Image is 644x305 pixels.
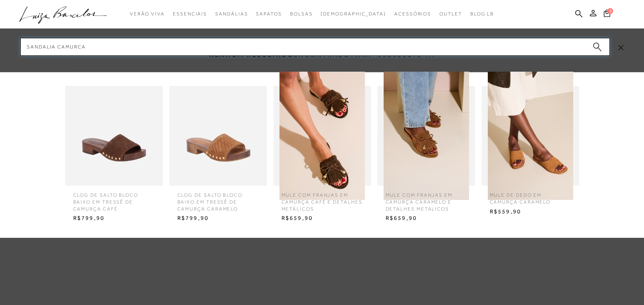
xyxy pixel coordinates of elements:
[67,186,161,212] span: CLOG DE SALTO BLOCO BAIXO EM TRESSÊ DE CAMURÇA CAFÉ
[215,11,248,17] span: Sandálias
[273,72,371,200] img: MULE COM FRANJAS EM CAMURÇA CAFÉ E DETALHES METÁLICOS
[173,11,207,17] span: Essenciais
[171,186,265,212] span: CLOG DE SALTO BLOCO BAIXO EM TRESSÊ DE CAMURÇA CARAMELO
[173,7,207,22] a: categoryNavScreenReaderText
[290,7,313,22] a: categoryNavScreenReaderText
[167,86,269,224] a: CLOG DE SALTO BLOCO BAIXO EM TRESSÊ DE CAMURÇA CARAMELO CLOG DE SALTO BLOCO BAIXO EM TRESSÊ DE CA...
[470,11,494,17] span: BLOG LB
[480,86,581,217] a: MULE DE DEDO EM CAMURÇA CARAMELO MULE DE DEDO EM CAMURÇA CARAMELO R$559,90
[256,11,282,17] span: Sapatos
[321,11,386,17] span: [DEMOGRAPHIC_DATA]
[275,186,369,212] span: MULE COM FRANJAS EM CAMURÇA CAFÉ E DETALHES METÁLICOS
[256,7,282,22] a: categoryNavScreenReaderText
[271,86,373,224] a: MULE COM FRANJAS EM CAMURÇA CAFÉ E DETALHES METÁLICOS MULE COM FRANJAS EM CAMURÇA CAFÉ E DETALHES...
[484,206,577,218] span: R$559,90
[484,186,577,206] span: MULE DE DEDO EM CAMURÇA CARAMELO
[63,86,165,224] a: CLOG DE SALTO BLOCO BAIXO EM TRESSÊ DE CAMURÇA CAFÉ CLOG DE SALTO BLOCO BAIXO EM TRESSÊ DE CAMURÇ...
[171,212,265,224] span: R$799,90
[378,72,475,200] img: MULE COM FRANJAS EM CAMURÇA CARAMELO E DETALHES METÁLICOS
[601,9,613,20] button: 0
[380,212,473,224] span: R$659,90
[375,86,477,224] a: MULE COM FRANJAS EM CAMURÇA CARAMELO E DETALHES METÁLICOS MULE COM FRANJAS EM CAMURÇA CARAMELO E ...
[607,8,613,14] span: 0
[67,212,161,224] span: R$799,90
[380,186,473,212] span: MULE COM FRANJAS EM CAMURÇA CARAMELO E DETALHES METÁLICOS
[290,11,313,17] span: Bolsas
[482,72,579,200] img: MULE DE DEDO EM CAMURÇA CARAMELO
[439,7,462,22] a: categoryNavScreenReaderText
[321,7,386,22] a: noSubCategoriesText
[215,7,248,22] a: categoryNavScreenReaderText
[470,7,494,22] a: BLOG LB
[169,72,267,200] img: CLOG DE SALTO BLOCO BAIXO EM TRESSÊ DE CAMURÇA CARAMELO
[65,72,163,200] img: CLOG DE SALTO BLOCO BAIXO EM TRESSÊ DE CAMURÇA CAFÉ
[20,38,610,56] input: Buscar.
[275,212,369,224] span: R$659,90
[130,11,165,17] span: Verão Viva
[130,7,165,22] a: categoryNavScreenReaderText
[394,11,431,17] span: Acessórios
[394,7,431,22] a: categoryNavScreenReaderText
[439,11,462,17] span: Outlet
